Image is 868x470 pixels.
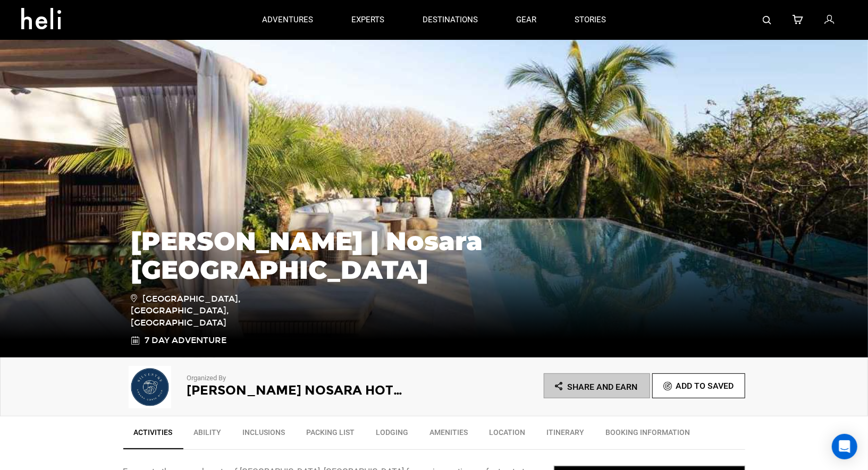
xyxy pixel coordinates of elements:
div: Open Intercom Messenger [832,434,857,459]
a: Ability [183,422,232,448]
a: Activities [123,422,183,449]
img: f62df2dec1807a6ab12c884446e39582.png [123,366,176,408]
h1: [PERSON_NAME] | Nosara [GEOGRAPHIC_DATA] [131,227,737,284]
span: [GEOGRAPHIC_DATA], [GEOGRAPHIC_DATA], [GEOGRAPHIC_DATA] [131,292,283,330]
a: Inclusions [232,422,296,448]
a: Itinerary [536,422,595,448]
p: adventures [262,14,313,25]
a: Packing List [296,422,366,448]
span: 7 Day Adventure [145,335,227,347]
p: destinations [423,14,478,25]
p: experts [351,14,384,25]
span: Add To Saved [676,381,734,391]
a: Amenities [419,422,479,448]
a: Location [479,422,536,448]
img: search-bar-icon.svg [763,16,771,24]
h2: [PERSON_NAME] Nosara Hotel & Residencies [187,383,405,397]
a: BOOKING INFORMATION [595,422,701,448]
a: Lodging [366,422,419,448]
p: Organized By [187,373,405,383]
